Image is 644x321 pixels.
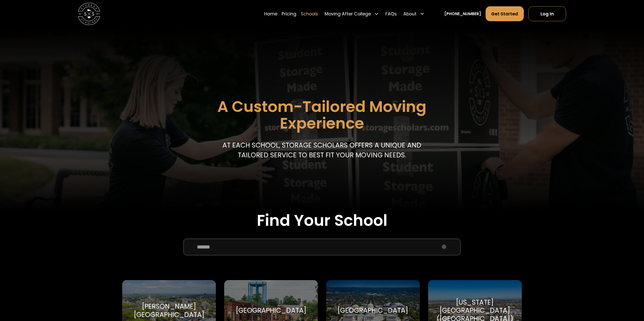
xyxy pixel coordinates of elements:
a: Get Started [486,6,524,21]
a: Log In [528,6,566,21]
div: Moving After College [325,11,371,17]
div: [PERSON_NAME][GEOGRAPHIC_DATA] [129,302,209,319]
a: [PHONE_NUMBER] [444,11,481,17]
h1: A Custom-Tailored Moving Experience [189,98,455,132]
div: [GEOGRAPHIC_DATA] [236,306,306,315]
h2: Find Your School [122,211,522,230]
a: Home [264,6,277,21]
a: Pricing [282,6,296,21]
a: FAQs [385,6,397,21]
div: About [401,6,427,21]
div: About [403,11,417,17]
div: Moving After College [322,6,381,21]
p: At each school, storage scholars offers a unique and tailored service to best fit your Moving needs. [221,140,423,160]
a: Schools [301,6,318,21]
img: Storage Scholars main logo [78,3,100,25]
div: [GEOGRAPHIC_DATA] [338,306,408,315]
